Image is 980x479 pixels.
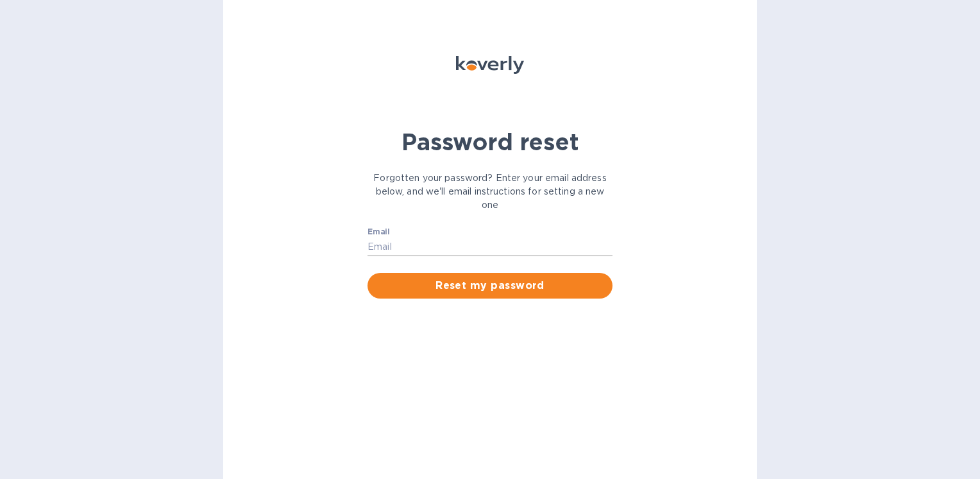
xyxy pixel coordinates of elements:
b: Password reset [401,128,579,156]
label: Email [367,228,390,236]
p: Forgotten your password? Enter your email address below, and we'll email instructions for setting... [367,171,612,212]
img: Koverly [456,56,524,74]
span: Reset my password [378,278,602,293]
button: Reset my password [367,273,612,299]
input: Email [367,238,612,257]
